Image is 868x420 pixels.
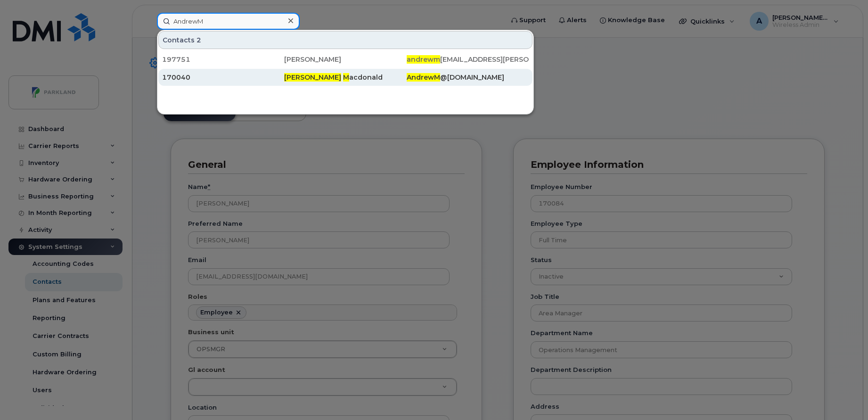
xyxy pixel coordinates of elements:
div: @[DOMAIN_NAME] [407,73,529,82]
div: [EMAIL_ADDRESS][PERSON_NAME][DOMAIN_NAME] [407,55,529,64]
div: 197751 [162,55,284,64]
div: [PERSON_NAME] [284,55,406,64]
a: 170040[PERSON_NAME] MacdonaldAndrewM@[DOMAIN_NAME] [158,69,532,86]
div: Contacts [158,31,532,49]
div: 170040 [162,73,284,82]
a: 197751[PERSON_NAME]andrewm[EMAIL_ADDRESS][PERSON_NAME][DOMAIN_NAME] [158,51,532,68]
span: 2 [197,35,201,45]
div: acdonald [284,73,406,82]
span: [PERSON_NAME] [284,73,341,82]
span: AndrewM [407,73,440,82]
span: M [343,73,349,82]
span: andrewm [407,55,440,64]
